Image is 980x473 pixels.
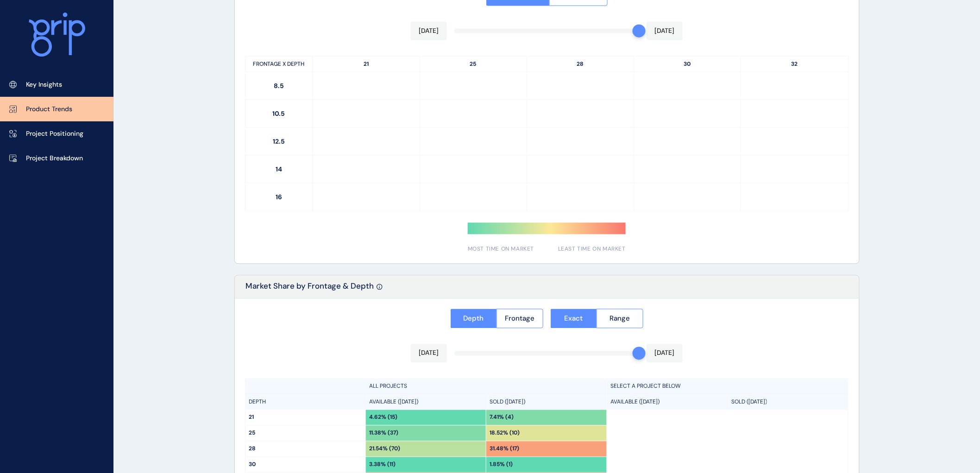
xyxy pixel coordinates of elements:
p: 28 [249,445,362,453]
p: [DATE] [419,349,439,358]
p: 3.38% (11) [370,461,396,469]
p: [DATE] [655,349,675,358]
span: Frontage [505,314,534,323]
p: 30 [249,461,362,469]
span: Depth [464,314,484,323]
p: 1.85% (1) [490,461,513,469]
p: 21.54% (70) [370,445,401,453]
p: DEPTH [249,398,266,406]
p: SOLD ([DATE]) [731,398,767,406]
p: 4.62% (15) [370,414,398,422]
p: 25 [249,429,362,437]
button: Frontage [496,309,543,328]
span: Range [609,314,630,323]
p: AVAILABLE ([DATE]) [611,398,660,406]
p: Project Positioning [26,129,83,139]
p: Product Trends [26,105,72,114]
button: Exact [551,309,597,328]
p: SOLD ([DATE]) [490,398,526,406]
p: SELECT A PROJECT BELOW [611,383,681,391]
p: Market Share by Frontage & Depth [246,281,374,298]
p: 21 [249,414,362,422]
p: 18.52% (10) [490,429,520,437]
p: AVAILABLE ([DATE]) [370,398,419,406]
p: 11.38% (37) [370,429,399,437]
p: 31.48% (17) [490,445,520,453]
p: ALL PROJECTS [370,383,408,391]
p: Project Breakdown [26,154,83,163]
p: 7.41% (4) [490,414,514,422]
span: Exact [565,314,583,323]
button: Range [597,309,643,328]
p: Key Insights [26,80,62,89]
button: Depth [451,309,497,328]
